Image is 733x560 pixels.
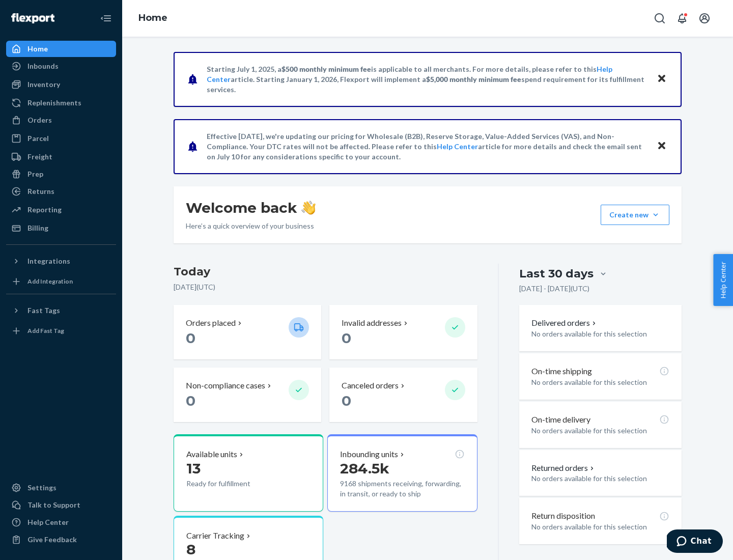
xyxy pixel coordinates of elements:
div: Inbounds [27,61,59,71]
button: Inbounding units284.5k9168 shipments receiving, forwarding, in transit, or ready to ship [327,434,477,512]
a: Inventory [6,76,116,93]
a: Help Center [6,514,116,530]
p: Return disposition [531,510,595,522]
button: Talk to Support [6,497,116,513]
p: Invalid addresses [342,317,402,329]
a: Billing [6,220,116,236]
p: Non-compliance cases [186,380,265,391]
a: Replenishments [6,95,116,111]
button: Invalid addresses 0 [329,305,477,359]
div: Last 30 days [519,266,594,282]
button: Non-compliance cases 0 [174,368,321,422]
div: Talk to Support [27,500,80,510]
span: 0 [342,329,351,347]
div: Help Center [27,517,69,527]
div: Freight [27,152,52,162]
button: Canceled orders 0 [329,368,477,422]
button: Integrations [6,253,116,269]
a: Help Center [437,142,478,151]
div: Inventory [27,79,60,90]
p: Canceled orders [342,380,399,391]
p: Here’s a quick overview of your business [186,221,316,231]
p: Carrier Tracking [186,530,244,542]
p: No orders available for this selection [531,426,669,436]
div: Returns [27,186,54,197]
div: Fast Tags [27,305,60,316]
a: Inbounds [6,58,116,74]
a: Returns [6,183,116,200]
img: Flexport logo [11,13,54,23]
span: 0 [186,329,195,347]
iframe: Opens a widget where you can chat to one of our agents [667,529,723,555]
a: Home [138,12,167,23]
a: Settings [6,480,116,496]
p: On-time shipping [531,366,592,377]
p: [DATE] ( UTC ) [174,282,477,292]
div: Parcel [27,133,49,144]
button: Fast Tags [6,302,116,319]
div: Settings [27,483,57,493]
div: Prep [27,169,43,179]
h1: Welcome back [186,199,316,217]
button: Help Center [713,254,733,306]
button: Returned orders [531,462,596,474]
p: 9168 shipments receiving, forwarding, in transit, or ready to ship [340,479,464,499]
ol: breadcrumbs [130,4,176,33]
p: No orders available for this selection [531,473,669,484]
button: Give Feedback [6,531,116,548]
span: $500 monthly minimum fee [281,65,371,73]
p: Inbounding units [340,449,398,460]
a: Freight [6,149,116,165]
button: Create new [601,205,669,225]
button: Close [655,72,668,87]
p: Ready for fulfillment [186,479,280,489]
p: No orders available for this selection [531,329,669,339]
p: Orders placed [186,317,236,329]
p: Effective [DATE], we're updating our pricing for Wholesale (B2B), Reserve Storage, Value-Added Se... [207,131,647,162]
div: Reporting [27,205,62,215]
h3: Today [174,264,477,280]
div: Add Integration [27,277,73,286]
a: Add Integration [6,273,116,290]
a: Parcel [6,130,116,147]
div: Home [27,44,48,54]
span: $5,000 monthly minimum fee [426,75,521,83]
span: 8 [186,541,195,558]
div: Give Feedback [27,535,77,545]
span: 284.5k [340,460,389,477]
p: [DATE] - [DATE] ( UTC ) [519,284,589,294]
div: Add Fast Tag [27,326,64,335]
button: Close [655,139,668,154]
span: 0 [342,392,351,409]
a: Add Fast Tag [6,323,116,339]
button: Open notifications [672,8,692,29]
img: hand-wave emoji [301,201,316,215]
a: Home [6,41,116,57]
p: On-time delivery [531,414,590,426]
p: Available units [186,449,237,460]
button: Close Navigation [96,8,116,29]
div: Orders [27,115,52,125]
button: Available units13Ready for fulfillment [174,434,323,512]
span: 0 [186,392,195,409]
button: Orders placed 0 [174,305,321,359]
div: Integrations [27,256,70,266]
button: Open account menu [694,8,715,29]
span: 13 [186,460,201,477]
a: Reporting [6,202,116,218]
p: No orders available for this selection [531,522,669,532]
a: Prep [6,166,116,182]
p: Starting July 1, 2025, a is applicable to all merchants. For more details, please refer to this a... [207,64,647,95]
a: Orders [6,112,116,128]
div: Replenishments [27,98,81,108]
p: No orders available for this selection [531,377,669,387]
div: Billing [27,223,48,233]
button: Delivered orders [531,317,598,329]
button: Open Search Box [650,8,670,29]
